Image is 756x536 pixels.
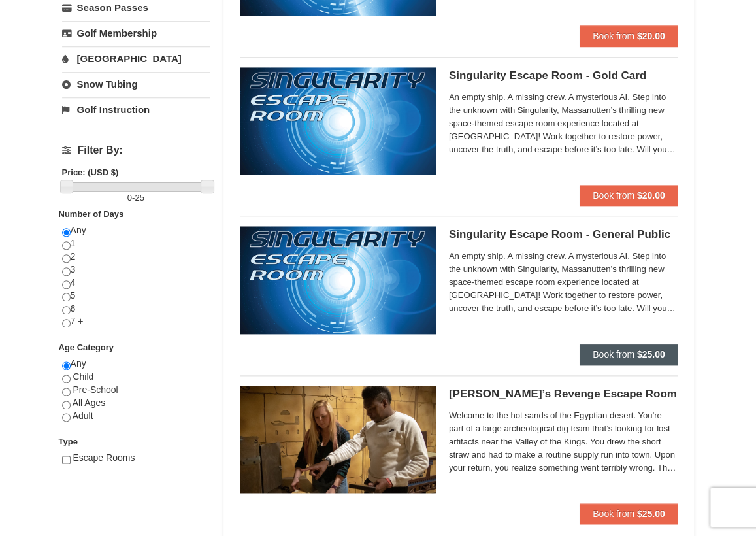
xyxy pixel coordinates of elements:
a: Golf Instruction [62,97,210,122]
strong: $20.00 [637,190,665,201]
a: Golf Membership [62,21,210,45]
img: 6619913-405-76dfcace.jpg [240,386,436,493]
span: Welcome to the hot sands of the Egyptian desert. You're part of a large archeological dig team th... [449,409,678,475]
img: 6619913-527-a9527fc8.jpg [240,226,436,333]
button: Book from $25.00 [580,503,678,524]
strong: $25.00 [637,509,665,519]
strong: Age Category [59,343,114,352]
span: An empty ship. A missing crew. A mysterious AI. Step into the unknown with Singularity, Massanutt... [449,250,678,315]
div: Any [62,358,210,435]
span: An empty ship. A missing crew. A mysterious AI. Step into the unknown with Singularity, Massanutt... [449,91,678,156]
span: All Ages [73,397,106,408]
strong: $25.00 [637,349,665,360]
label: - [62,192,210,205]
span: Pre-School [73,384,118,395]
strong: Number of Days [59,209,124,219]
strong: Price: (USD $) [62,167,119,177]
span: 0 [127,193,132,203]
h5: Singularity Escape Room - Gold Card [449,69,678,82]
a: [GEOGRAPHIC_DATA] [62,46,210,71]
span: Adult [73,410,93,421]
span: Book from [593,31,634,41]
h5: Singularity Escape Room - General Public [449,228,678,241]
span: 25 [135,193,144,203]
span: Escape Rooms [73,452,135,463]
button: Book from $25.00 [580,344,678,365]
span: Book from [593,509,634,519]
span: Child [73,371,93,382]
button: Book from $20.00 [580,185,678,206]
h4: Filter By: [62,144,210,156]
a: Snow Tubing [62,72,210,96]
div: Any 1 2 3 4 5 6 7 + [62,224,210,341]
strong: $20.00 [637,31,665,41]
span: Book from [593,190,634,201]
button: Book from $20.00 [580,25,678,46]
img: 6619913-513-94f1c799.jpg [240,67,436,175]
strong: Type [59,437,78,446]
span: Book from [593,349,634,360]
h5: [PERSON_NAME]’s Revenge Escape Room [449,388,678,401]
